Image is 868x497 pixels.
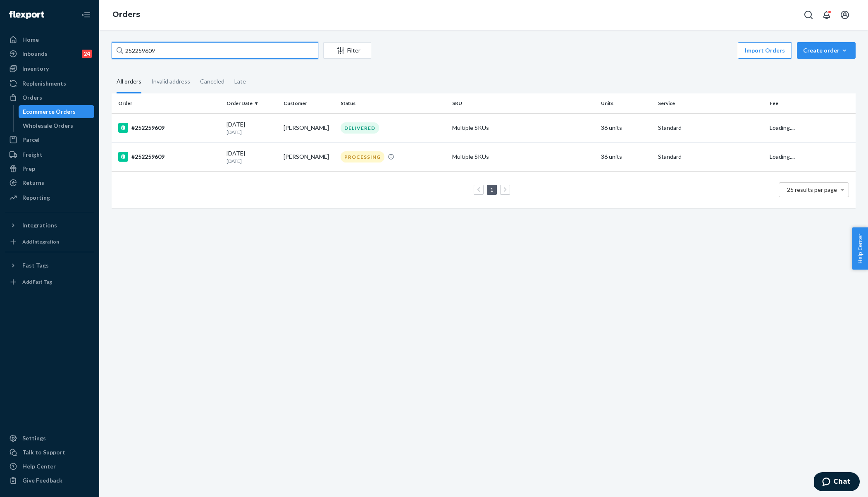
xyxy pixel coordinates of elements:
[227,129,277,136] p: [DATE]
[797,42,856,59] button: Create order
[803,46,849,55] div: Create order
[766,142,856,171] td: Loading....
[5,259,94,272] button: Fast Tags
[22,65,49,73] div: Inventory
[5,133,94,146] a: Parcel
[738,42,792,59] button: Import Orders
[598,142,655,171] td: 36 units
[280,142,337,171] td: [PERSON_NAME]
[489,186,495,193] a: Page 1 is your current page
[112,42,318,59] input: Search orders
[117,71,141,93] div: All orders
[5,148,94,161] a: Freight
[112,93,223,113] th: Order
[449,93,598,113] th: SKU
[324,46,371,55] div: Filter
[23,122,73,130] div: Wholesale Orders
[22,462,56,471] div: Help Center
[800,7,817,23] button: Open Search Box
[658,153,763,161] p: Standard
[5,162,94,175] a: Prep
[5,62,94,75] a: Inventory
[5,176,94,189] a: Returns
[598,113,655,142] td: 36 units
[22,278,52,285] div: Add Fast Tag
[22,434,46,442] div: Settings
[655,93,766,113] th: Service
[227,120,277,136] div: [DATE]
[5,474,94,487] button: Give Feedback
[22,448,65,456] div: Talk to Support
[234,71,246,92] div: Late
[5,446,94,459] button: Talk to Support
[200,71,224,92] div: Canceled
[9,11,44,19] img: Flexport logo
[5,191,94,204] a: Reporting
[82,50,92,58] div: 24
[766,113,856,142] td: Loading....
[151,71,190,92] div: Invalid address
[106,3,147,27] ol: breadcrumbs
[5,219,94,232] button: Integrations
[5,460,94,473] a: Help Center
[22,221,57,229] div: Integrations
[22,179,44,187] div: Returns
[5,33,94,46] a: Home
[22,194,50,202] div: Reporting
[22,136,40,144] div: Parcel
[5,91,94,104] a: Orders
[818,7,835,23] button: Open notifications
[341,151,384,162] div: PROCESSING
[337,93,449,113] th: Status
[23,108,76,116] div: Ecommerce Orders
[5,47,94,60] a: Inbounds24
[5,432,94,445] a: Settings
[323,42,371,59] button: Filter
[227,149,277,165] div: [DATE]
[19,105,95,118] a: Ecommerce Orders
[22,476,62,485] div: Give Feedback
[787,186,837,193] span: 25 results per page
[449,113,598,142] td: Multiple SKUs
[22,165,35,173] div: Prep
[658,124,763,132] p: Standard
[22,151,43,159] div: Freight
[223,93,280,113] th: Order Date
[5,77,94,90] a: Replenishments
[837,7,853,23] button: Open account menu
[766,93,856,113] th: Fee
[280,113,337,142] td: [PERSON_NAME]
[118,123,220,133] div: #252259609
[852,227,868,270] button: Help Center
[5,235,94,248] a: Add Integration
[227,158,277,165] p: [DATE]
[19,119,95,132] a: Wholesale Orders
[78,7,94,23] button: Close Navigation
[284,100,334,107] div: Customer
[22,50,48,58] div: Inbounds
[449,142,598,171] td: Multiple SKUs
[22,93,42,102] div: Orders
[814,472,860,493] iframe: Opens a widget where you can chat to one of our agents
[341,122,379,134] div: DELIVERED
[5,275,94,289] a: Add Fast Tag
[598,93,655,113] th: Units
[22,238,59,245] div: Add Integration
[22,261,49,270] div: Fast Tags
[112,10,140,19] a: Orders
[22,36,39,44] div: Home
[22,79,66,88] div: Replenishments
[118,152,220,162] div: #252259609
